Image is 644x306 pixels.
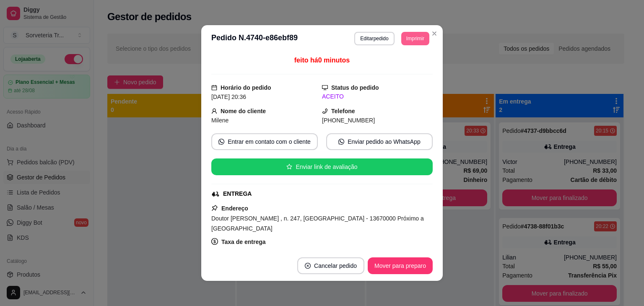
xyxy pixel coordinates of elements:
span: [PHONE_NUMBER] [322,117,375,124]
span: close-circle [305,263,311,269]
span: whats-app [218,139,224,145]
strong: Status do pedido [331,84,379,91]
span: star [286,164,292,170]
button: whats-appEntrar em contato com o cliente [211,133,318,150]
span: phone [322,108,328,114]
strong: Telefone [331,108,355,114]
button: close-circleCancelar pedido [297,257,364,274]
span: user [211,108,217,114]
span: dollar [211,238,218,245]
h3: Pedido N. 4740-e86ebf89 [211,32,298,45]
strong: Horário do pedido [221,84,271,91]
button: Mover para preparo [368,257,433,274]
button: Editarpedido [354,32,394,45]
span: feito há 0 minutos [294,57,350,64]
div: ACEITO [322,92,433,101]
strong: Endereço [221,205,248,212]
strong: Taxa de entrega [221,239,266,245]
strong: Nome do cliente [221,108,266,114]
span: [DATE] 20:36 [211,93,246,100]
span: Milene [211,117,229,124]
span: Doutor [PERSON_NAME] , n. 247, [GEOGRAPHIC_DATA] - 13670000 Próximo a [GEOGRAPHIC_DATA] [211,215,424,232]
span: desktop [322,85,328,91]
button: Close [428,27,441,40]
span: whats-app [338,139,344,145]
span: calendar [211,85,217,91]
div: ENTREGA [223,189,252,198]
button: starEnviar link de avaliação [211,158,433,175]
button: Imprimir [401,32,429,45]
button: whats-appEnviar pedido ao WhatsApp [326,133,433,150]
span: pushpin [211,205,218,211]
